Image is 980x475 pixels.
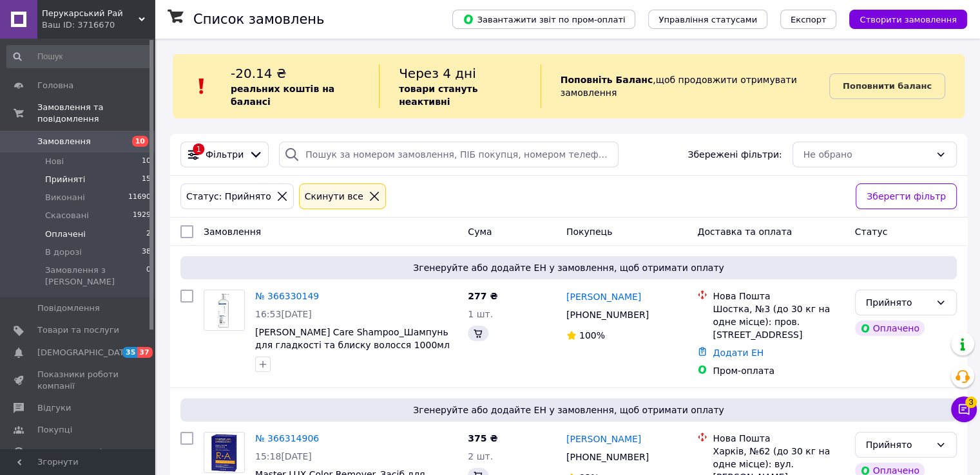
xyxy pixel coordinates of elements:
span: Згенеруйте або додайте ЕН у замовлення, щоб отримати оплату [186,261,952,274]
span: 277 ₴ [468,291,497,301]
span: [PHONE_NUMBER] [566,310,649,320]
span: Каталог ProSale [37,447,107,458]
span: Відгуки [37,402,71,414]
span: 1 шт. [468,309,493,319]
a: Створити замовлення [836,14,967,24]
span: Виконані [45,192,85,203]
div: Пром-оплата [713,364,844,377]
span: Прийняті [45,174,85,185]
b: Поповніть Баланс [561,75,653,85]
span: Замовлення [204,227,261,237]
span: Замовлення та повідомлення [37,102,155,125]
span: Фільтри [206,148,244,161]
span: Скасовані [45,210,89,221]
span: Замовлення з [PERSON_NAME] [45,265,146,288]
span: Статус [855,227,888,237]
a: № 366330149 [255,291,319,301]
span: [DEMOGRAPHIC_DATA] [37,347,133,359]
span: Cума [468,227,492,237]
a: Поповнити баланс [829,73,945,99]
button: Створити замовлення [849,10,967,29]
div: Нова Пошта [713,290,844,303]
span: Через 4 дні [399,66,476,81]
div: Статус: Прийнято [184,189,274,203]
input: Пошук за номером замовлення, ПІБ покупця, номером телефону, Email, номером накладної [279,142,619,167]
span: Замовлення [37,136,91,147]
b: реальних коштів на балансі [231,84,334,107]
a: Фото товару [204,290,245,331]
img: Фото товару [204,433,244,472]
div: Cкинути все [302,189,366,203]
div: , щоб продовжити отримувати замовлення [541,64,829,108]
span: 100% [579,330,605,340]
button: Чат з покупцем3 [951,396,977,422]
div: Шостка, №3 (до 30 кг на одне місце): пров. [STREET_ADDRESS] [713,303,844,341]
span: Згенеруйте або додайте ЕН у замовлення, щоб отримати оплату [186,404,952,416]
span: Управління статусами [658,15,757,24]
span: Покупець [566,227,612,237]
span: 10 [142,156,151,167]
button: Завантажити звіт по пром-оплаті [452,10,635,29]
span: Завантажити звіт по пром-оплаті [463,14,625,25]
span: Повідомлення [37,303,100,314]
span: 11690 [128,192,151,203]
button: Експорт [780,10,837,29]
a: № 366314906 [255,433,319,443]
span: 15:18[DATE] [255,451,312,461]
span: 37 [137,347,152,358]
a: [PERSON_NAME] [566,433,641,445]
span: 1929 [133,210,151,221]
span: Показники роботи компанії [37,369,119,392]
span: 2 [146,228,151,240]
button: Зберегти фільтр [856,183,957,209]
a: [PERSON_NAME] [566,290,641,303]
b: Поповнити баланс [843,81,932,91]
span: 0 [146,265,151,288]
span: Збережені фільтри: [687,148,782,161]
span: Нові [45,156,64,167]
b: товари стануть неактивні [399,84,477,107]
div: Не обрано [803,147,930,162]
input: Пошук [6,45,152,68]
span: Зберегти фільтр [867,189,946,203]
span: 38 [142,247,151,258]
span: Покупці [37,424,72,436]
span: 10 [132,136,148,147]
span: В дорозі [45,247,82,258]
span: Експорт [791,15,827,24]
span: Доставка та оплата [697,227,792,237]
span: Оплачені [45,228,86,240]
span: 3 [965,393,977,404]
span: Перукарський Рай [42,8,139,19]
span: Товари та послуги [37,324,119,336]
img: :exclamation: [192,77,211,96]
div: Ваш ID: 3716670 [42,19,155,31]
span: [PHONE_NUMBER] [566,452,649,462]
a: Фото товару [204,432,245,473]
span: 375 ₴ [468,433,497,443]
span: 35 [122,347,137,358]
a: Додати ЕН [713,348,764,358]
button: Управління статусами [648,10,767,29]
span: -20.14 ₴ [231,66,286,81]
span: Створити замовлення [860,15,957,24]
span: 15 [142,174,151,185]
div: Прийнято [866,295,930,310]
div: Оплачено [855,321,925,336]
img: Фото товару [204,290,244,330]
span: 2 шт. [468,451,493,461]
a: [PERSON_NAME] Care Shampoo_Шампунь для гладкості та блиску волосся 1000мл [255,327,450,350]
h1: Список замовлень [193,12,324,27]
div: Прийнято [866,438,930,452]
div: Нова Пошта [713,432,844,445]
span: 16:53[DATE] [255,309,312,319]
span: Головна [37,80,73,91]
